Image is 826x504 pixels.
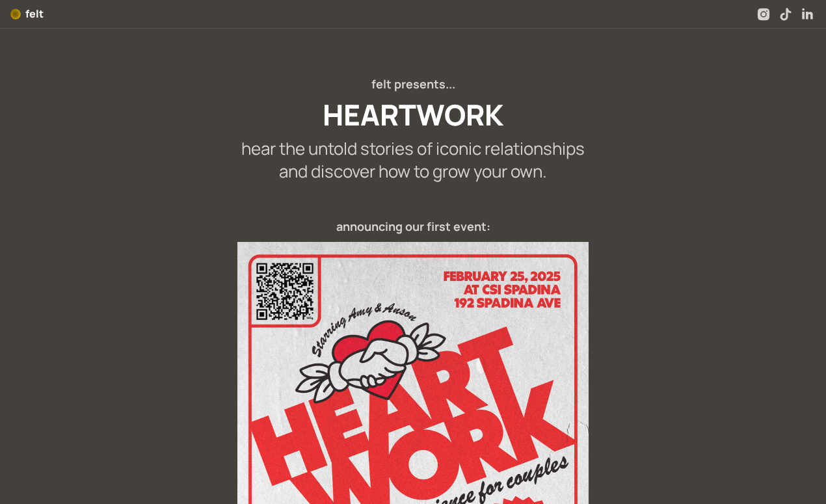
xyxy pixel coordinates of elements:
h1: HEARTWORK [323,96,503,133]
img: felt logo [10,8,21,20]
span: felt [25,7,44,21]
h4: announcing our first event: [237,218,589,235]
h2: hear the untold stories of iconic relationships and discover how to grow your own. [234,137,592,183]
h4: felt presents... [371,75,455,92]
a: felt logofelt [5,3,48,24]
